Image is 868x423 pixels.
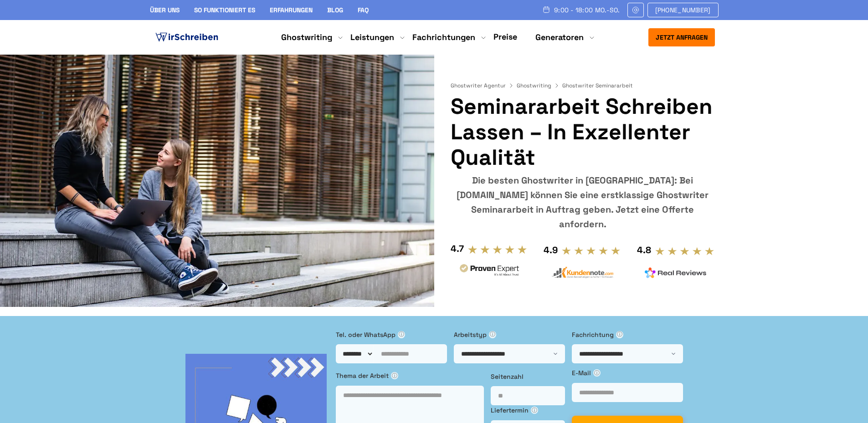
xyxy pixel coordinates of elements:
label: Thema der Arbeit [336,371,484,381]
a: Fachrichtungen [412,32,475,43]
label: Fachrichtung [572,330,683,340]
a: Generatoren [535,32,584,43]
a: Ghostwriter Agentur [451,82,515,89]
span: ⓘ [489,331,496,338]
img: provenexpert [458,263,520,280]
span: 9:00 - 18:00 Mo.-So. [554,6,620,14]
img: stars [467,245,527,255]
span: [PHONE_NUMBER] [655,6,711,14]
div: 4.7 [451,241,464,256]
a: Blog [327,6,343,14]
img: logo ghostwriter-österreich [154,31,220,44]
span: ⓘ [593,369,601,377]
label: Arbeitstyp [454,330,565,340]
h1: Seminararbeit Schreiben Lassen – in exzellenter Qualität [451,94,714,170]
img: stars [655,246,714,256]
a: Leistungen [350,32,394,43]
img: kundennote [551,266,613,279]
label: E-Mail [572,368,683,378]
img: stars [561,246,621,256]
a: [PHONE_NUMBER] [647,3,719,17]
a: FAQ [358,6,369,14]
a: Preise [493,31,517,42]
a: Ghostwriting [281,32,332,43]
a: Ghostwriting [517,82,560,89]
a: Erfahrungen [270,6,313,14]
img: Email [632,6,640,14]
span: ⓘ [616,331,623,338]
label: Seitenzahl [491,372,565,382]
button: Jetzt anfragen [648,28,715,46]
span: ⓘ [531,407,538,414]
img: realreviews [645,267,707,278]
a: So funktioniert es [194,6,255,14]
div: Die besten Ghostwriter in [GEOGRAPHIC_DATA]: Bei [DOMAIN_NAME] können Sie eine erstklassige Ghost... [451,173,714,231]
span: ⓘ [398,331,405,338]
label: Liefertermin [491,405,565,415]
img: Schedule [542,6,550,13]
span: ⓘ [391,372,398,379]
div: 4.8 [637,243,651,257]
span: Ghostwriter Seminararbeit [562,82,633,89]
a: Über uns [150,6,180,14]
label: Tel. oder WhatsApp [336,330,447,340]
div: 4.9 [544,243,558,257]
